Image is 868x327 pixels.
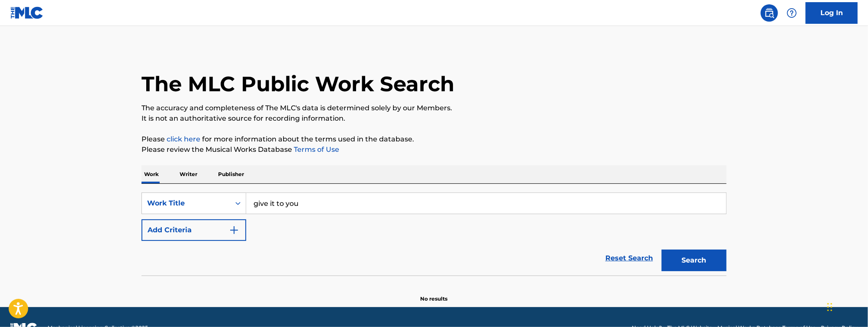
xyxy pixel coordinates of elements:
[787,8,797,18] img: help
[806,2,858,24] a: Log In
[141,134,727,144] p: Please for more information about the terms used in the database.
[601,249,657,268] a: Reset Search
[825,285,868,327] iframe: Chat Widget
[141,103,727,113] p: The accuracy and completeness of The MLC's data is determined solely by our Members.
[10,6,44,19] img: MLC Logo
[827,294,833,320] div: Drag
[141,71,454,97] h1: The MLC Public Work Search
[141,219,246,241] button: Add Criteria
[783,4,800,22] div: Help
[421,285,448,303] p: No results
[147,198,225,208] div: Work Title
[141,192,727,276] form: Search Form
[141,144,727,155] p: Please review the Musical Works Database
[761,4,778,22] a: Public Search
[229,225,239,235] img: 9d2ae6d4665cec9f34b9.svg
[764,8,775,18] img: search
[215,165,247,183] p: Publisher
[292,145,339,154] a: Terms of Use
[141,113,727,124] p: It is not an authoritative source for recording information.
[141,165,161,183] p: Work
[662,250,727,271] button: Search
[167,135,200,143] a: click here
[177,165,200,183] p: Writer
